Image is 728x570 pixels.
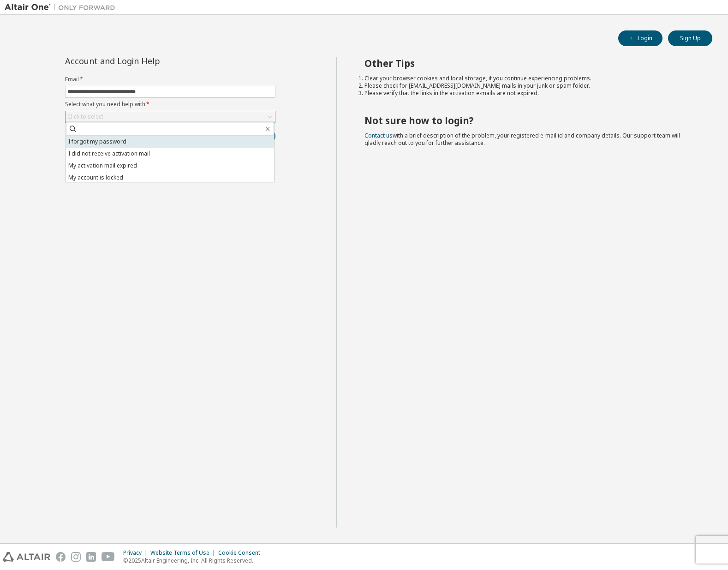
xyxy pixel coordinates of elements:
img: Altair One [5,3,120,12]
div: Click to select [66,111,275,122]
div: Cookie Consent [218,549,266,557]
img: instagram.svg [71,552,81,562]
span: with a brief description of the problem, your registered e-mail id and company details. Our suppo... [364,132,680,147]
img: altair_logo.svg [3,552,50,562]
div: Privacy [123,549,150,557]
label: Select what you need help with [65,101,275,108]
li: Please check for [EMAIL_ADDRESS][DOMAIN_NAME] mails in your junk or spam folder. [364,82,696,90]
li: Please verify that the links in the activation e-mails are not expired. [364,90,696,97]
button: Login [618,30,662,46]
h2: Not sure how to login? [364,114,696,126]
label: Email [65,76,275,83]
a: Contact us [364,132,393,139]
p: © 2025 Altair Engineering, Inc. All Rights Reserved. [123,557,266,564]
div: Click to select [67,113,103,120]
h2: Other Tips [364,57,696,69]
div: Account and Login Help [65,57,233,65]
img: youtube.svg [101,552,115,562]
li: Clear your browser cookies and local storage, if you continue experiencing problems. [364,75,696,82]
button: Sign Up [668,30,712,46]
div: Website Terms of Use [150,549,218,557]
img: linkedin.svg [86,552,96,562]
img: facebook.svg [56,552,66,562]
li: I forgot my password [66,136,274,148]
